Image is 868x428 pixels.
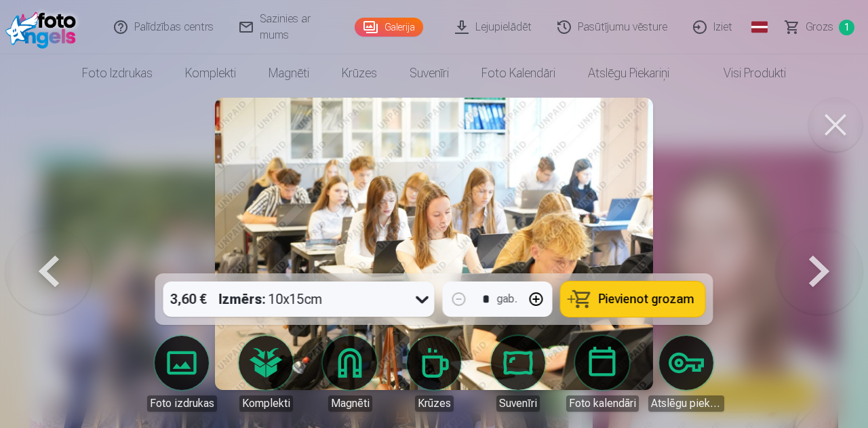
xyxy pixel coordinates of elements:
div: Atslēgu piekariņi [648,395,724,412]
span: Grozs [806,19,833,35]
a: Visi produkti [686,54,802,92]
a: Komplekti [169,54,252,92]
a: Suvenīri [393,54,465,92]
a: Foto kalendāri [564,336,640,412]
div: Foto kalendāri [566,395,639,412]
div: gab. [497,291,517,307]
a: Magnēti [312,336,388,412]
img: /fa1 [5,5,83,49]
a: Komplekti [228,336,304,412]
a: Suvenīri [480,336,556,412]
a: Atslēgu piekariņi [648,336,724,412]
span: Pievienot grozam [599,293,694,305]
a: Foto kalendāri [465,54,572,92]
a: Magnēti [252,54,325,92]
strong: Izmērs : [219,290,266,309]
a: Krūzes [396,336,472,412]
a: Krūzes [325,54,393,92]
div: Magnēti [328,395,372,412]
a: Foto izdrukas [66,54,169,92]
button: Pievienot grozam [561,281,705,317]
div: 10x15cm [219,281,323,317]
div: Foto izdrukas [147,395,217,412]
span: 1 [839,20,854,35]
a: Atslēgu piekariņi [572,54,686,92]
a: Foto izdrukas [144,336,220,412]
div: 3,60 € [163,281,214,317]
div: Krūzes [415,395,454,412]
div: Suvenīri [496,395,540,412]
div: Komplekti [239,395,293,412]
a: Galerija [355,18,423,37]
